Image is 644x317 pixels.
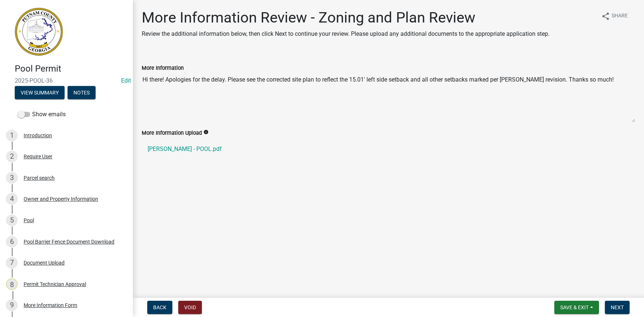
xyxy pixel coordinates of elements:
div: 8 [6,278,18,290]
div: 4 [6,193,18,205]
i: share [601,12,610,21]
div: More Information Form [24,303,77,308]
a: [PERSON_NAME] - POOL.pdf [142,140,635,158]
span: Back [153,304,166,310]
div: Permit Technician Approval [24,282,86,287]
div: Pool [24,218,34,223]
p: Review the additional information below, then click Next to continue your review. Please upload a... [142,30,550,38]
div: 5 [6,214,18,226]
button: shareShare [595,9,634,23]
wm-modal-confirm: Edit Application Number [121,77,131,84]
label: More Information Upload [142,131,202,136]
label: More Information [142,66,184,71]
div: 1 [6,130,18,141]
button: View Summary [15,86,65,99]
button: Next [605,301,630,314]
div: Owner and Property Information [24,196,98,201]
label: Show emails [18,110,66,119]
h4: Pool Permit [15,63,127,74]
wm-modal-confirm: Summary [15,90,65,96]
img: Putnam County, Georgia [15,8,63,56]
span: 2025-POOL-36 [15,77,118,84]
textarea: Hi there! Apologies for the delay. Please see the corrected site plan to reflect the 15.01' left ... [142,72,635,123]
div: 3 [6,172,18,184]
a: Edit [121,77,131,84]
div: Introduction [24,133,52,138]
i: info [203,130,209,135]
button: Notes [68,86,96,99]
div: Require User [24,154,52,159]
wm-modal-confirm: Notes [68,90,96,96]
span: Next [611,304,624,310]
span: Save & Exit [560,304,589,310]
div: Document Upload [24,260,65,265]
h1: More Information Review - Zoning and Plan Review [142,9,550,27]
button: Void [178,301,202,314]
span: Share [612,12,628,21]
div: 2 [6,151,18,162]
div: 6 [6,236,18,248]
button: Back [147,301,172,314]
button: Save & Exit [554,301,599,314]
div: 9 [6,299,18,311]
div: 7 [6,257,18,269]
div: Parcel search [24,175,55,180]
div: Pool Barrier Fence Document Download [24,239,114,244]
